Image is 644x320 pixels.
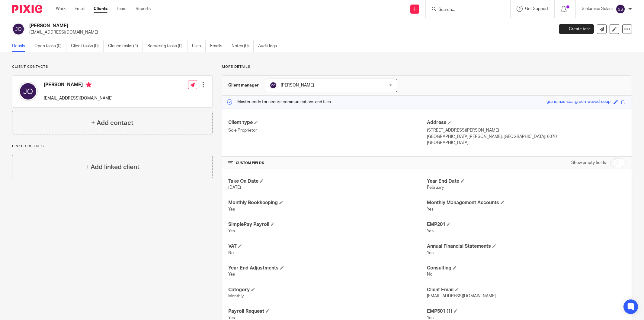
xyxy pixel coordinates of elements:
span: Yes [427,229,434,233]
h4: Category [228,287,427,293]
a: Closed tasks (4) [108,40,143,52]
p: More details [222,64,632,69]
div: grandmas-sea-green-waved-soup [546,99,610,106]
p: [GEOGRAPHIC_DATA][PERSON_NAME], [GEOGRAPHIC_DATA], 6070 [427,134,626,140]
img: svg%3E [12,23,25,35]
p: Client contacts [12,64,213,69]
h3: Client manager [228,82,259,88]
label: Show empty fields [571,160,606,166]
img: Pixie [12,5,42,13]
a: Reports [136,6,151,12]
span: Yes [228,229,235,233]
h4: Monthly Bookkeeping [228,200,427,206]
a: Work [56,6,66,12]
h4: Client Email [427,287,626,293]
a: Client tasks (0) [71,40,104,52]
p: Linked clients [12,144,213,149]
p: Master code for secure communications and files [227,99,331,105]
span: Yes [228,207,235,211]
p: [GEOGRAPHIC_DATA] [427,140,626,146]
span: Get Support [525,7,548,11]
span: Monthly [228,294,244,298]
a: Files [192,40,206,52]
h4: Year End Adjustments [228,265,427,271]
a: Details [12,40,30,52]
span: No [228,251,234,255]
h4: Annual Financial Statements [427,243,626,250]
h4: Year End Date [427,178,626,184]
a: Email [75,6,85,12]
p: [EMAIL_ADDRESS][DOMAIN_NAME] [29,29,550,35]
span: No [427,272,432,276]
input: Search [438,7,492,13]
p: [STREET_ADDRESS][PERSON_NAME] [427,127,626,133]
h4: Address [427,119,626,126]
h4: Payroll Request [228,308,427,315]
span: February [427,185,444,190]
a: Clients [94,6,107,12]
img: svg%3E [18,82,38,101]
h4: [PERSON_NAME] [44,82,113,89]
h4: Monthly Management Accounts [427,200,626,206]
i: Primary [86,82,92,88]
a: Emails [210,40,227,52]
span: Yes [228,272,235,276]
h4: CUSTOM FIELDS [228,161,427,165]
span: Yes [228,316,235,320]
span: [PERSON_NAME] [281,83,314,87]
span: [DATE] [228,185,241,190]
a: Notes (0) [232,40,254,52]
p: [EMAIL_ADDRESS][DOMAIN_NAME] [44,95,113,101]
h2: [PERSON_NAME] [29,23,446,29]
h4: EMP501 (1) [427,308,626,315]
a: Audit logs [258,40,281,52]
h4: + Add contact [91,118,133,128]
span: Yes [427,207,434,211]
span: Yes [427,316,434,320]
a: Open tasks (0) [34,40,66,52]
span: [EMAIL_ADDRESS][DOMAIN_NAME] [427,294,496,298]
h4: Client type [228,119,427,126]
a: Create task [559,24,594,34]
p: Sihlumise Solani [582,6,613,12]
p: Sole Proprietor [228,127,427,133]
h4: + Add linked client [85,162,139,172]
h4: EMP201 [427,221,626,228]
img: svg%3E [616,4,625,14]
img: svg%3E [270,82,277,89]
a: Team [117,6,127,12]
h4: VAT [228,243,427,250]
a: Recurring tasks (0) [147,40,187,52]
span: Yes [427,251,434,255]
h4: SimplePay Payroll [228,221,427,228]
h4: Take On Date [228,178,427,184]
h4: Consulting [427,265,626,271]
